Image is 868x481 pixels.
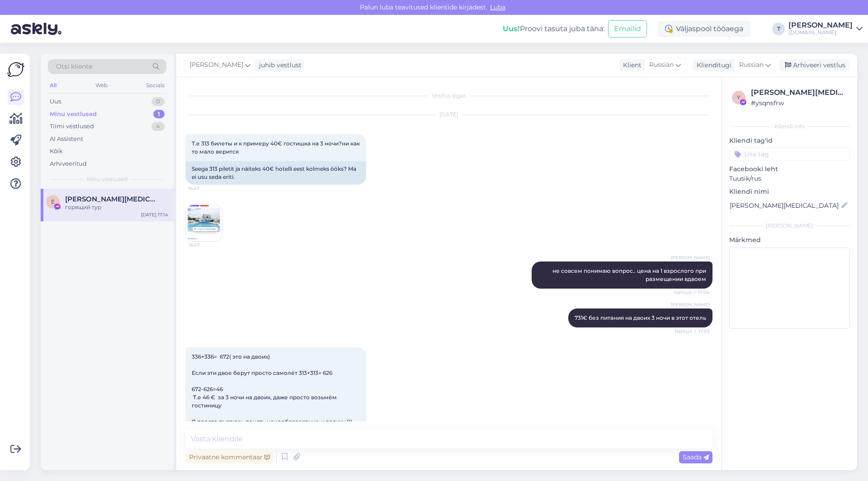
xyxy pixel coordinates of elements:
[671,254,710,261] span: [PERSON_NAME]
[671,301,710,308] span: [PERSON_NAME]
[185,161,366,185] div: Seega 313 piletit ja näiteks 40€ hotelli eest kolmeks ööks? Ma ei usu seda eriti.
[51,198,55,205] span: E
[189,60,243,70] span: [PERSON_NAME]
[50,147,63,156] div: Kõik
[693,61,731,70] div: Klienditugi
[788,29,853,36] div: [DOMAIN_NAME]
[575,314,706,321] span: 731€ без питания на двоих 3 ночи в этот отель
[50,135,83,144] div: AI Assistent
[65,195,159,203] span: Elena Malleus
[674,289,710,296] span: Nähtud ✓ 17:00
[56,62,92,71] span: Otsi kliente
[649,60,674,70] span: Russian
[185,111,712,119] div: [DATE]
[751,98,847,108] div: # ysqnsfrw
[50,97,61,106] div: Uus
[185,451,274,463] div: Privaatne kommentaar
[94,79,109,91] div: Web
[48,79,58,91] div: All
[751,87,847,98] div: [PERSON_NAME][MEDICAL_DATA]
[151,122,165,131] div: 4
[729,187,850,196] p: Kliendi nimi
[779,59,849,71] div: Arhiveeri vestlus
[50,159,87,168] div: Arhiveeritud
[737,94,741,101] span: y
[7,61,24,78] img: Askly Logo
[788,22,853,29] div: [PERSON_NAME]
[608,20,647,37] button: Emailid
[658,21,750,37] div: Väljaspool tööaega
[552,267,708,282] span: не совсем понимаю вопрос.. цена на 1 взрослого при размещении вдвоем
[730,201,840,210] input: Lisa nimi
[141,211,168,218] div: [DATE] 17:14
[675,328,710,335] span: Nähtud ✓ 17:03
[729,235,850,245] p: Märkmed
[50,122,94,131] div: Tiimi vestlused
[192,140,361,155] span: Т.е 313 билеты и к примеру 40€ гостишка на 3 ночи?ни как то мало верится
[729,147,850,161] input: Lisa tag
[185,92,712,100] div: Vestlus algas
[772,23,785,35] div: T
[255,61,302,70] div: juhib vestlust
[487,3,508,11] span: Luba
[186,205,222,241] img: Attachment
[192,353,352,425] span: 336+336= 672( это на двоих) Если эти двое берут просто самолёт 313+313= 626 672-626=46 Т.е 46 € з...
[503,23,604,34] div: Proovi tasuta juba täna:
[65,203,168,211] div: горящий тур
[729,122,850,131] div: Kliendi info
[188,185,222,192] span: 16:47
[189,242,222,248] span: 16:47
[151,97,165,106] div: 0
[729,164,850,174] p: Facebooki leht
[729,222,850,230] div: [PERSON_NAME]
[619,61,642,70] div: Klient
[729,174,850,183] p: Tuusik/rus
[144,79,166,91] div: Socials
[739,60,764,70] span: Russian
[788,22,863,36] a: [PERSON_NAME][DOMAIN_NAME]
[87,175,127,183] span: Minu vestlused
[50,110,97,119] div: Minu vestlused
[683,453,709,461] span: Saada
[503,24,520,33] b: Uus!
[729,136,850,145] p: Kliendi tag'id
[153,110,165,119] div: 1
